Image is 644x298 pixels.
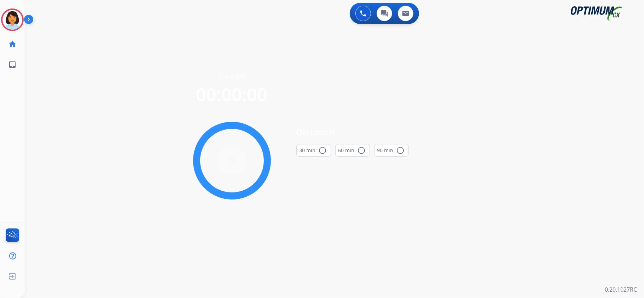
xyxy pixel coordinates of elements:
[396,146,405,155] mat-icon: radio_button_unchecked
[605,285,637,294] p: 0.20.1027RC
[296,144,331,157] button: 30 min
[217,71,246,81] span: Time left
[374,144,409,157] button: 90 min
[358,146,366,155] mat-icon: radio_button_unchecked
[8,40,17,48] mat-icon: home
[8,60,17,69] mat-icon: inbox
[196,82,268,106] span: 00:00:00
[296,126,409,138] span: On Lunch
[2,10,22,30] img: avatar
[319,146,327,155] mat-icon: radio_button_unchecked
[335,144,370,157] button: 60 min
